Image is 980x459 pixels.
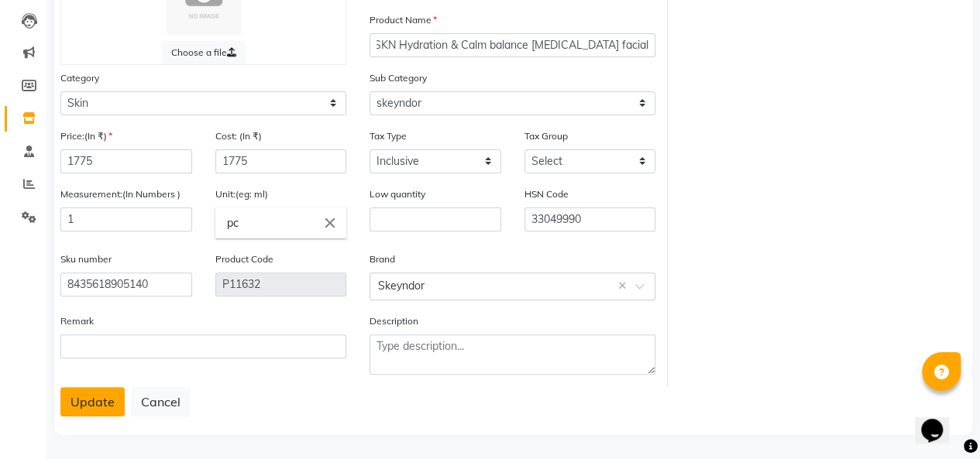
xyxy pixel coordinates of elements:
label: Sub Category [370,71,427,85]
label: Sku number [60,252,112,266]
label: Cost: (In ₹) [215,129,262,143]
iframe: chat widget [915,397,965,444]
label: Remark [60,314,94,328]
label: Low quantity [370,187,425,201]
i: Close [322,214,339,231]
label: Tax Group [524,129,568,143]
button: Cancel [131,387,191,416]
label: Tax Type [370,129,407,143]
label: Product Name [370,13,437,27]
button: Update [60,387,125,416]
label: Measurement:(In Numbers ) [60,187,181,201]
input: Leave empty to Autogenerate [215,272,347,296]
label: Unit:(eg: ml) [215,187,268,201]
span: Clear all [617,278,631,294]
label: Choose a file [162,41,246,64]
label: Price:(In ₹) [60,129,112,143]
label: Product Code [215,252,273,266]
label: Description [370,314,418,328]
label: Category [60,71,99,85]
label: HSN Code [524,187,569,201]
label: Brand [370,252,395,266]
